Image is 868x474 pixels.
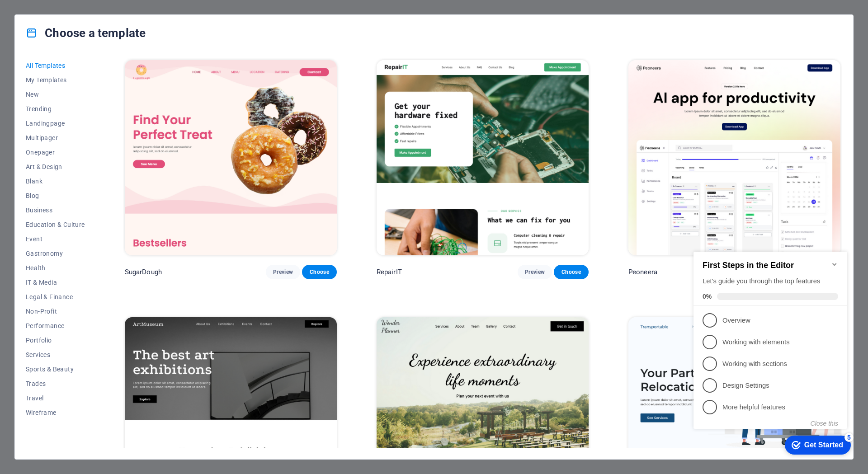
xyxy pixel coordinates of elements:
li: Working with elements [4,93,157,114]
p: More helpful features [33,164,141,174]
button: All Templates [26,58,85,73]
button: Health [26,261,85,275]
button: Landingpage [26,116,85,131]
span: Preview [525,268,545,276]
button: IT & Media [26,275,85,290]
span: Blog [26,192,85,199]
button: Performance [26,319,85,333]
button: Onepager [26,145,85,160]
span: Trending [26,105,85,113]
button: Sports & Beauty [26,362,85,376]
span: Trades [26,380,85,387]
div: Let's guide you through the top features [13,38,148,47]
span: Business [26,206,85,214]
button: Trending [26,102,85,116]
span: Art & Design [26,163,85,170]
span: Preview [273,268,293,276]
button: Blog [26,188,85,203]
span: Multipager [26,134,85,141]
p: Design Settings [33,142,141,152]
button: Event [26,232,85,246]
span: Legal & Finance [26,293,85,300]
p: SugarDough [125,268,162,277]
span: IT & Media [26,279,85,286]
p: Working with sections [33,121,141,130]
span: Landingpage [26,120,85,127]
span: Onepager [26,149,85,156]
img: Peoneera [628,60,840,255]
span: Travel [26,394,85,402]
span: Portfolio [26,337,85,344]
span: Education & Culture [26,221,85,228]
button: My Templates [26,73,85,87]
li: Working with sections [4,114,157,136]
span: Non-Profit [26,308,85,315]
button: Blank [26,174,85,188]
button: Legal & Finance [26,290,85,304]
div: 5 [155,194,164,203]
button: Wireframe [26,405,85,420]
button: Choose [302,265,336,279]
p: Peoneera [628,268,657,277]
button: Business [26,203,85,217]
span: All Templates [26,62,85,69]
li: More helpful features [4,158,157,179]
span: Choose [561,268,581,276]
h4: Choose a template [26,26,146,40]
span: Sports & Beauty [26,366,85,373]
span: Event [26,235,85,243]
li: Design Settings [4,136,157,158]
button: Close this [121,181,148,188]
button: Choose [554,265,588,279]
button: Services [26,347,85,362]
h2: First Steps in the Editor [13,22,148,32]
button: Trades [26,376,85,391]
p: Working with elements [33,99,141,108]
div: Get Started [114,202,153,211]
img: SugarDough [125,60,337,255]
button: Portfolio [26,333,85,347]
span: Services [26,351,85,358]
span: My Templates [26,76,85,84]
span: New [26,91,85,98]
li: Overview [4,71,157,93]
div: Minimize checklist [141,22,148,29]
button: Preview [266,265,300,279]
button: Art & Design [26,160,85,174]
button: Gastronomy [26,246,85,261]
button: New [26,87,85,102]
button: Travel [26,391,85,405]
p: Overview [33,77,141,87]
span: Wireframe [26,409,85,416]
button: Education & Culture [26,217,85,232]
button: Multipager [26,131,85,145]
span: Choose [309,268,329,276]
p: RepairIT [377,268,402,277]
div: Get Started 5 items remaining, 0% complete [95,197,161,216]
button: Preview [518,265,552,279]
span: Blank [26,178,85,185]
span: Performance [26,322,85,329]
span: 0% [13,54,27,61]
img: RepairIT [377,60,589,255]
span: Health [26,264,85,272]
button: Non-Profit [26,304,85,319]
span: Gastronomy [26,250,85,257]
